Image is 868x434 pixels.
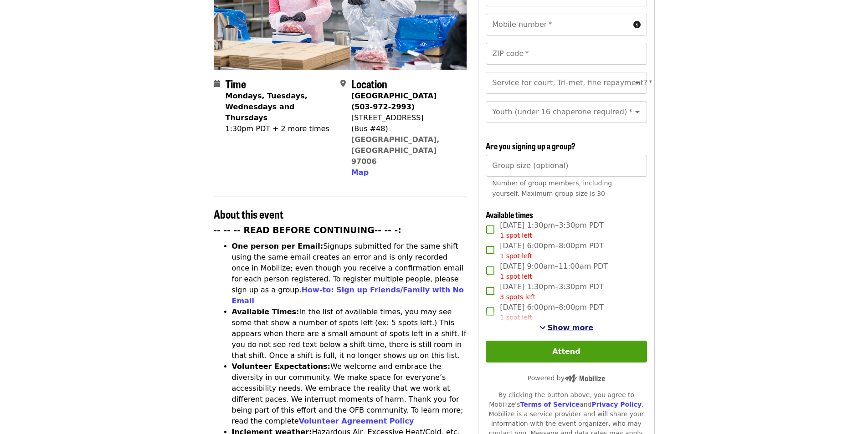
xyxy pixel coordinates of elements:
[486,14,629,36] input: Mobile number
[500,232,532,239] span: 1 spot left
[226,123,333,134] div: 1:30pm PDT + 2 more times
[232,286,464,305] a: How-to: Sign up Friends/Family with No Email
[232,307,299,316] strong: Available Times:
[486,43,647,65] input: ZIP code
[528,374,605,382] span: Powered by
[351,76,387,92] span: Location
[631,106,644,118] button: Open
[299,417,414,425] a: Volunteer Agreement Policy
[500,261,608,281] span: [DATE] 9:00am–11:00am PDT
[351,92,437,111] strong: [GEOGRAPHIC_DATA] (503-972-2993)
[500,302,603,322] span: [DATE] 6:00pm–8:00pm PDT
[214,206,283,222] span: About this event
[214,225,401,235] strong: -- -- -- READ BEFORE CONTINUING-- -- -:
[633,20,641,29] i: circle-info icon
[351,112,460,123] div: [STREET_ADDRESS]
[340,79,346,88] i: map-marker-alt icon
[492,179,612,197] span: Number of group members, including yourself. Maximum group size is 30
[500,252,532,260] span: 1 spot left
[486,341,647,363] button: Attend
[500,314,532,321] span: 1 spot left
[232,361,467,427] li: We welcome and embrace the diversity in our community. We make space for everyone’s accessibility...
[232,362,331,371] strong: Volunteer Expectations:
[539,322,594,333] button: See more timeslots
[591,401,642,408] a: Privacy Policy
[631,77,644,89] button: Open
[351,167,369,178] button: Map
[232,242,324,250] strong: One person per Email:
[351,123,460,134] div: (Bus #48)
[214,79,220,88] i: calendar icon
[500,273,532,280] span: 1 spot left
[486,140,575,152] span: Are you signing up a group?
[500,240,603,261] span: [DATE] 6:00pm–8:00pm PDT
[565,374,605,383] img: Powered by Mobilize
[232,306,467,361] li: In the list of available times, you may see some that show a number of spots left (ex: 5 spots le...
[226,92,308,122] strong: Mondays, Tuesdays, Wednesdays and Thursdays
[232,241,467,306] li: Signups submitted for the same shift using the same email creates an error and is only recorded o...
[486,209,533,220] span: Available times
[486,155,647,177] input: [object Object]
[500,220,603,240] span: [DATE] 1:30pm–3:30pm PDT
[351,135,440,166] a: [GEOGRAPHIC_DATA], [GEOGRAPHIC_DATA] 97006
[500,293,535,301] span: 3 spots left
[500,281,603,302] span: [DATE] 1:30pm–3:30pm PDT
[226,76,246,92] span: Time
[548,323,594,332] span: Show more
[351,168,369,177] span: Map
[520,401,580,408] a: Terms of Service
